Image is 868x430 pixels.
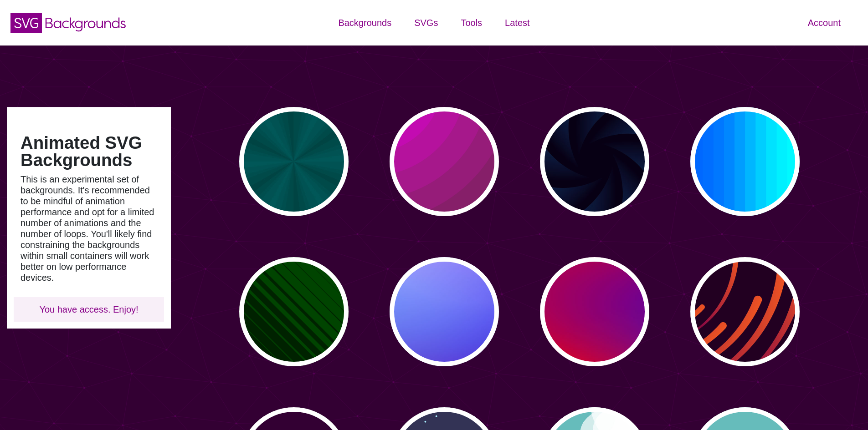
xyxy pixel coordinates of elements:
[390,107,499,216] button: pink circles in circles pulsating background
[239,257,349,366] button: alternating stripes that get larger and smaller in a ripple pattern
[403,9,449,36] a: SVGs
[690,107,800,216] button: blue colors that transform in a fanning motion
[21,134,157,169] h1: Animated SVG Backgrounds
[493,9,541,36] a: Latest
[796,9,852,36] a: Account
[690,257,800,366] button: a slow spinning tornado of design elements
[449,9,493,36] a: Tools
[239,107,349,216] button: green rave light effect animated background
[21,174,157,283] p: This is an experimental set of backgrounds. It's recommended to be mindful of animation performan...
[540,257,649,366] button: animated gradient that changes to each color of the rainbow
[540,107,649,216] button: aperture style background animated to open
[390,257,499,366] button: animated blue and pink gradient
[327,9,403,36] a: Backgrounds
[21,304,157,315] p: You have access. Enjoy!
